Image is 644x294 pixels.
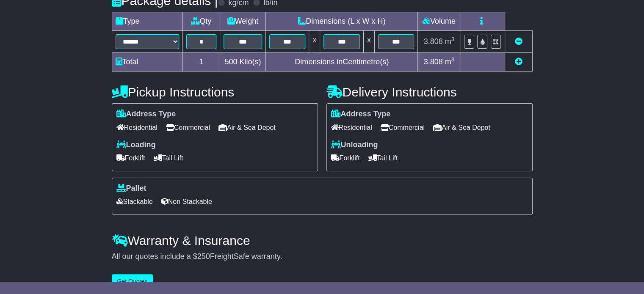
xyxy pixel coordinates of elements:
label: Address Type [116,110,176,119]
sup: 3 [451,36,455,42]
span: 250 [197,252,210,261]
sup: 3 [451,56,455,63]
span: m [445,37,455,46]
label: Unloading [331,140,378,150]
a: Add new item [515,58,522,66]
span: Residential [331,121,372,134]
td: Qty [182,12,220,31]
span: Air & Sea Depot [218,121,276,134]
span: 3.808 [424,58,443,66]
span: Forklift [331,151,360,165]
td: Dimensions in Centimetre(s) [265,53,417,71]
span: Commercial [166,121,210,134]
td: x [309,31,320,53]
td: Total [112,53,182,71]
td: Type [112,12,182,31]
div: All our quotes include a $ FreightSafe warranty. [112,252,533,261]
span: Residential [116,121,158,134]
h4: Warranty & Insurance [112,234,533,247]
td: x [363,31,374,53]
label: Pallet [116,184,146,193]
button: Get Quotes [112,274,153,289]
td: Kilo(s) [220,53,265,71]
span: 3.808 [424,37,443,46]
span: Tail Lift [154,151,183,165]
td: Weight [220,12,265,31]
span: 500 [224,58,237,66]
span: Non Stackable [161,195,212,208]
label: Address Type [331,110,391,119]
h4: Pickup Instructions [112,85,318,99]
span: Forklift [116,151,145,165]
h4: Delivery Instructions [326,85,533,99]
label: Loading [116,140,156,150]
span: Stackable [116,195,153,208]
td: 1 [182,53,220,71]
span: m [445,58,455,66]
span: Air & Sea Depot [433,121,490,134]
span: Tail Lift [368,151,398,165]
td: Volume [418,12,460,31]
a: Remove this item [515,37,522,46]
td: Dimensions (L x W x H) [265,12,417,31]
span: Commercial [381,121,425,134]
